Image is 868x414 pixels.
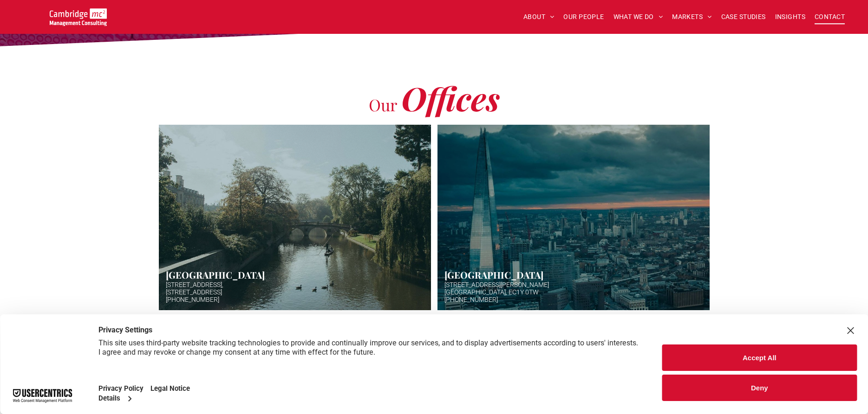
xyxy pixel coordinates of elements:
a: OUR PEOPLE [559,10,608,24]
a: Aerial photo of Tower Bridge, London. Thames snakes into distance. Hazy background. [437,125,710,310]
span: Offices [401,76,500,120]
span: Our [369,94,398,115]
a: MARKETS [667,10,716,24]
a: INSIGHTS [770,10,810,24]
a: ABOUT [519,10,559,24]
img: Go to Homepage [50,8,107,26]
a: WHAT WE DO [609,10,668,24]
a: CASE STUDIES [717,10,770,24]
a: CONTACT [810,10,849,24]
a: Hazy afternoon photo of river and bridge in Cambridge. Punt boat in middle-distance. Trees either... [159,125,431,310]
a: Your Business Transformed | Cambridge Management Consulting [50,10,107,19]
